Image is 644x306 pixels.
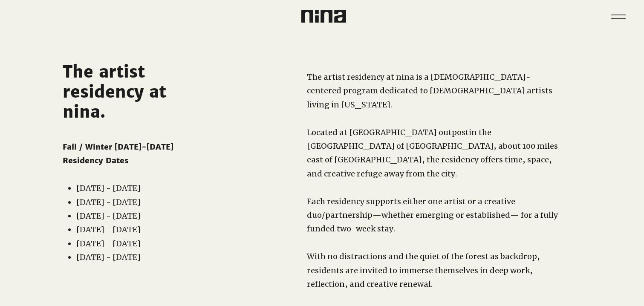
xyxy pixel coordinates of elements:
span: The artist residency at nina is a [DEMOGRAPHIC_DATA]-centered program dedicated to [DEMOGRAPHIC_D... [307,72,552,110]
span: in the [GEOGRAPHIC_DATA] of [GEOGRAPHIC_DATA], about 100 miles east of [GEOGRAPHIC_DATA], the res... [307,127,558,179]
span: [DATE] - [DATE] [76,252,141,262]
img: Nina Logo CMYK_Charcoal.png [301,10,346,23]
button: Menu [605,3,631,29]
span: Fall / Winter [DATE]-[DATE] Residency Dates [63,142,173,165]
span: Located at [GEOGRAPHIC_DATA] outpost [307,127,469,137]
span: [DATE] - [DATE] [76,183,141,193]
span: The artist residency at nina. [63,62,166,122]
span: [DATE] - [DATE] [76,211,141,221]
span: [DATE] - [DATE] [76,197,141,207]
nav: Site [605,3,631,29]
span: Each residency supports either one artist or a creative duo/partnership—whether emerging or estab... [307,196,558,234]
span: With no distractions and the quiet of the forest as backdrop, residents are invited to immerse th... [307,251,540,289]
span: [DATE] - [DATE] [76,225,141,234]
span: [DATE] - [DATE] [76,239,141,248]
